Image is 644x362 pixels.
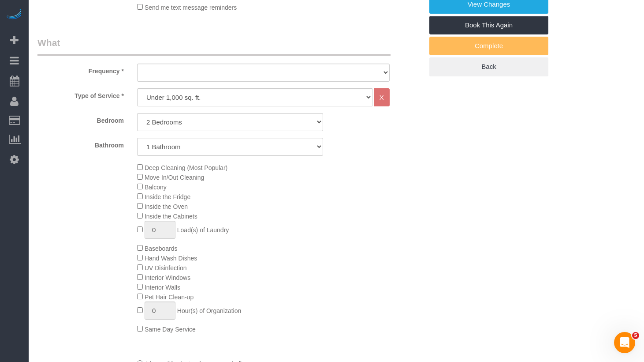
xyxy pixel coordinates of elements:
span: Pet Hair Clean-up [145,294,194,301]
span: Inside the Oven [145,203,188,210]
span: Inside the Fridge [145,193,190,200]
span: Same Day Service [145,326,196,333]
span: Baseboards [145,245,178,252]
span: Interior Walls [145,284,180,291]
span: Load(s) of Laundry [177,226,229,234]
span: Interior Windows [145,274,190,281]
img: Automaid Logo [5,9,23,21]
label: Bedroom [31,113,130,125]
span: UV Disinfection [145,264,187,271]
label: Type of Service * [31,88,130,100]
span: Send me text message reminders [145,4,237,11]
legend: What [37,36,391,56]
a: Book This Again [429,16,548,34]
span: Hour(s) of Organization [177,307,242,314]
span: 5 [632,332,639,339]
label: Bathroom [31,138,130,150]
span: Move In/Out Cleaning [145,174,204,181]
a: Back [429,57,548,76]
label: Frequency * [31,64,130,75]
span: Hand Wash Dishes [145,255,197,262]
span: Inside the Cabinets [145,213,197,220]
span: Deep Cleaning (Most Popular) [145,164,227,171]
iframe: Intercom live chat [614,332,635,353]
span: Balcony [145,184,167,191]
